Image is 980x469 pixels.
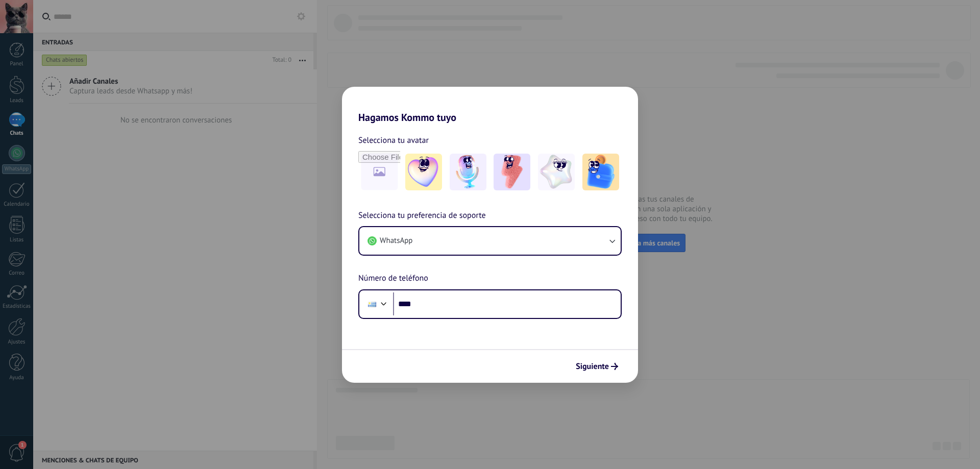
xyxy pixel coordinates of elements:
[358,209,486,223] span: Selecciona tu preferencia de soporte
[582,154,619,190] img: -5.jpeg
[405,154,442,190] img: -1.jpeg
[571,358,623,375] button: Siguiente
[358,134,429,147] span: Selecciona tu avatar
[494,154,530,190] img: -3.jpeg
[359,227,621,255] button: WhatsApp
[358,272,428,285] span: Número de teléfono
[342,87,638,124] h2: Hagamos Kommo tuyo
[362,293,382,315] div: Uruguay: + 598
[380,236,412,246] span: WhatsApp
[538,154,575,190] img: -4.jpeg
[450,154,486,190] img: -2.jpeg
[576,363,609,370] span: Siguiente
